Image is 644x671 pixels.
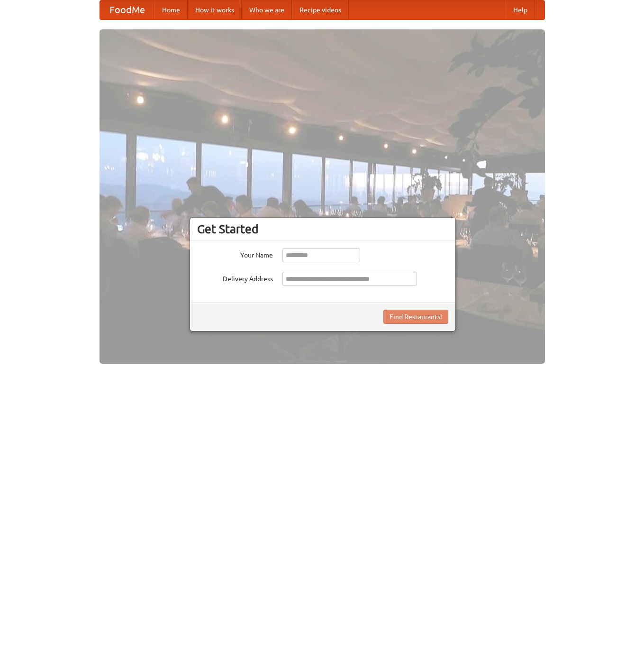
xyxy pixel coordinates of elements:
[154,0,188,19] a: Home
[197,248,273,260] label: Your Name
[100,0,154,19] a: FoodMe
[197,222,448,236] h3: Get Started
[197,272,273,284] label: Delivery Address
[242,0,292,19] a: Who we are
[383,310,448,324] button: Find Restaurants!
[188,0,242,19] a: How it works
[506,0,535,19] a: Help
[292,0,349,19] a: Recipe videos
